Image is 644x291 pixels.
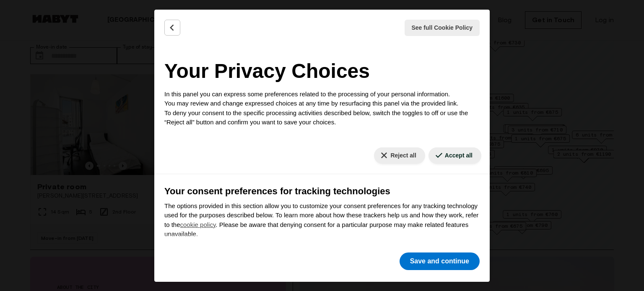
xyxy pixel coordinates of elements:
[400,252,480,270] button: Save and continue
[180,221,216,228] a: cookie policy
[164,20,180,36] button: Back
[164,184,480,198] h3: Your consent preferences for tracking technologies
[374,147,425,164] button: Reject all
[164,201,480,239] p: The options provided in this section allow you to customize your consent preferences for any trac...
[412,23,473,32] span: See full Cookie Policy
[164,90,480,127] p: In this panel you can express some preferences related to the processing of your personal informa...
[405,20,480,36] button: See full Cookie Policy
[164,56,480,86] h2: Your Privacy Choices
[428,147,481,164] button: Accept all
